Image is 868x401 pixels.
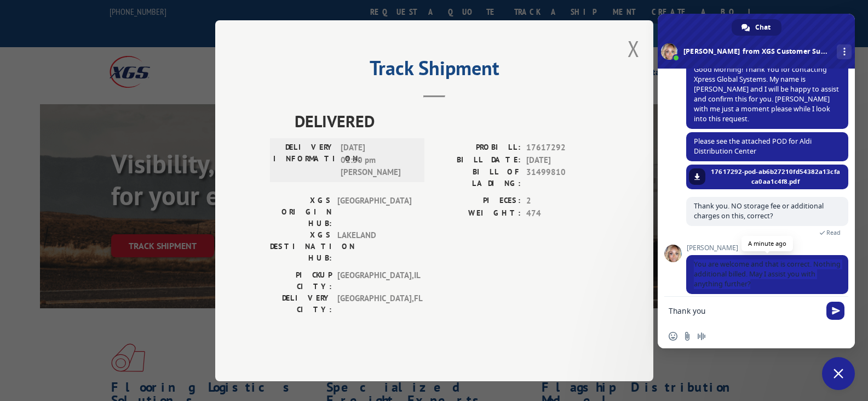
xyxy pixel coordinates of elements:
[341,142,415,179] span: [DATE] 01:30 pm [PERSON_NAME]
[628,34,640,63] button: Close modal
[270,229,332,264] label: XGS DESTINATION HUB:
[270,195,332,229] label: XGS ORIGIN HUB:
[694,137,812,156] span: Please see the attached POD for Aldi Distribution Center
[434,154,521,166] label: BILL DATE:
[683,332,692,341] span: Send a file
[337,292,411,315] span: [GEOGRAPHIC_DATA] , FL
[434,142,521,154] label: PROBILL:
[694,65,839,123] span: Good Morning! Thank You for contacting Xpress Global Systems. My name is [PERSON_NAME] and I will...
[337,195,411,229] span: [GEOGRAPHIC_DATA]
[434,195,521,207] label: PIECES:
[270,292,332,315] label: DELIVERY CITY:
[669,306,820,316] textarea: Compose your message...
[270,60,599,81] h2: Track Shipment
[837,44,852,59] div: More channels
[434,166,521,189] label: BILL OF LADING:
[526,195,599,207] span: 2
[295,109,599,133] span: DELIVERED
[694,201,824,221] span: Thank you. NO storage fee or additional charges on this, correct?
[826,302,844,320] span: Send
[526,207,599,219] span: 474
[526,154,599,166] span: [DATE]
[711,167,840,187] span: 17617292-pod-ab6b27210fd54382a13cfaca0aa1c4f8.pdf
[337,229,411,264] span: LAKELAND
[270,269,332,292] label: PICKUP CITY:
[526,166,599,189] span: 31499810
[822,357,855,390] div: Close chat
[686,244,848,252] span: [PERSON_NAME]
[526,142,599,154] span: 17617292
[732,19,781,36] div: Chat
[337,269,411,292] span: [GEOGRAPHIC_DATA] , IL
[694,259,841,289] span: You are welcome and that is correct. Nothing additional billed. May I assist you with anything fu...
[434,207,521,219] label: WEIGHT:
[697,332,706,341] span: Audio message
[826,229,841,236] span: Read
[755,19,771,36] span: Chat
[273,142,335,179] label: DELIVERY INFORMATION:
[669,332,677,341] span: Insert an emoji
